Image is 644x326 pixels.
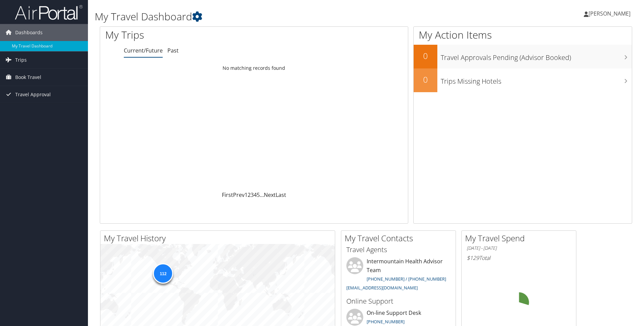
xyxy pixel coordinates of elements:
[584,3,637,24] a: [PERSON_NAME]
[467,254,479,262] span: $129
[124,47,163,54] a: Current/Future
[346,245,451,254] h3: Travel Agents
[260,191,264,199] span: …
[233,191,245,199] a: Prev
[441,49,632,62] h3: Travel Approvals Pending (Advisor Booked)
[105,28,275,42] h1: My Trips
[153,263,173,284] div: 112
[441,73,632,86] h3: Trips Missing Hotels
[414,28,632,42] h1: My Action Items
[465,232,576,244] h2: My Travel Spend
[414,45,632,68] a: 0Travel Approvals Pending (Advisor Booked)
[467,245,571,251] h6: [DATE] - [DATE]
[367,319,405,325] a: [PHONE_NUMBER]
[414,50,437,62] h2: 0
[264,191,276,199] a: Next
[276,191,286,199] a: Last
[414,74,437,85] h2: 0
[248,191,251,199] a: 2
[245,191,248,199] a: 1
[95,9,456,24] h1: My Travel Dashboard
[257,191,260,199] a: 5
[15,52,27,68] span: Trips
[367,276,446,282] a: [PHONE_NUMBER] / [PHONE_NUMBER]
[167,47,179,54] a: Past
[15,69,41,86] span: Book Travel
[345,232,456,244] h2: My Travel Contacts
[589,10,630,17] span: [PERSON_NAME]
[104,232,335,244] h2: My Travel History
[100,62,408,74] td: No matching records found
[346,297,451,306] h3: Online Support
[343,257,454,293] li: Intermountain Health Advisor Team
[15,24,43,41] span: Dashboards
[414,68,632,92] a: 0Trips Missing Hotels
[467,254,571,262] h6: Total
[15,4,83,20] img: airportal-logo.png
[346,285,418,291] a: [EMAIL_ADDRESS][DOMAIN_NAME]
[254,191,257,199] a: 4
[251,191,254,199] a: 3
[222,191,233,199] a: First
[15,86,51,103] span: Travel Approval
